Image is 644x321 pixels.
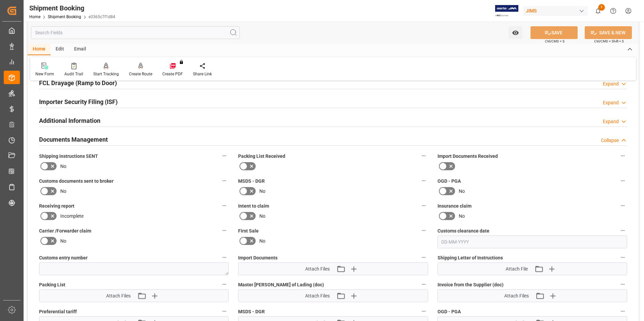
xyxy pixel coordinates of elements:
span: No [259,188,265,195]
button: SAVE & NEW [585,26,632,39]
div: Email [69,44,91,55]
button: OGD - PGA [618,307,627,316]
button: Import Documents Received [618,151,627,160]
button: Carrier /Forwarder claim [220,226,229,235]
span: Packing List [39,281,65,288]
div: Collapse [601,137,619,144]
button: Insurance claim [618,201,627,210]
span: MSDS - DGR [238,178,265,185]
button: JIMS [523,4,590,17]
input: Search Fields [31,26,240,39]
button: Shipping Letter of Instructions [618,253,627,262]
input: DD-MM-YYYY [438,236,627,248]
div: Edit [51,44,69,55]
span: Incomplete [60,213,84,220]
div: Home [28,44,51,55]
span: Insurance claim [438,203,472,210]
span: MSDS - DGR [238,308,265,315]
span: Receiving report [39,203,74,210]
a: Shipment Booking [48,14,81,19]
div: Audit Trail [64,71,83,77]
span: Ctrl/CMD + S [545,39,565,44]
span: Import Documents Received [438,153,498,160]
span: OGD - PGA [438,308,461,315]
span: First Sale [238,227,259,235]
span: Shipping instructions SENT [39,153,98,160]
button: MSDS - DGR [419,176,428,185]
span: Attach Files [106,292,131,299]
div: JIMS [523,6,588,16]
span: Preferential tariff [39,308,77,315]
span: No [60,238,66,245]
span: Customs documents sent to broker [39,178,114,185]
button: show 1 new notifications [590,3,606,19]
span: Customs entry number [39,254,88,261]
span: Intent to claim [238,203,269,210]
div: Expand [603,80,619,87]
span: Carrier /Forwarder claim [39,227,91,235]
span: No [259,213,265,220]
span: No [60,188,66,195]
button: open menu [509,26,522,39]
h2: Importer Security Filing (ISF) [39,97,118,106]
button: MSDS - DGR [419,307,428,316]
button: Customs clearance date [618,226,627,235]
span: 1 [598,4,605,11]
span: Invoice from the Supplier (doc) [438,281,504,288]
h2: FCL Drayage (Ramp to Door) [39,78,117,87]
span: No [60,163,66,170]
div: Expand [603,99,619,106]
h2: Documents Management [39,135,108,144]
span: Ctrl/CMD + Shift + S [594,39,624,44]
button: Receiving report [220,201,229,210]
span: Shipping Letter of Instructions [438,254,503,261]
span: Attach File [506,265,528,273]
button: Invoice from the Supplier (doc) [618,280,627,289]
button: Customs entry number [220,253,229,262]
button: Import Documents [419,253,428,262]
button: OGD - PGA [618,176,627,185]
span: Customs clearance date [438,227,489,235]
button: Shipping instructions SENT [220,151,229,160]
span: OGD - PGA [438,178,461,185]
span: Attach Files [305,265,330,273]
span: No [459,188,465,195]
span: No [259,238,265,245]
button: Master [PERSON_NAME] of Lading (doc) [419,280,428,289]
button: Packing List Received [419,151,428,160]
span: Attach Files [504,292,529,299]
button: Packing List [220,280,229,289]
button: Help Center [606,3,621,19]
button: Customs documents sent to broker [220,176,229,185]
img: Exertis%20JAM%20-%20Email%20Logo.jpg_1722504956.jpg [495,5,518,17]
a: Home [29,14,40,19]
div: Start Tracking [93,71,119,77]
h2: Additional Information [39,116,100,125]
button: First Sale [419,226,428,235]
span: Import Documents [238,254,278,261]
span: Master [PERSON_NAME] of Lading (doc) [238,281,324,288]
span: No [459,213,465,220]
div: Expand [603,118,619,125]
button: Preferential tariff [220,307,229,316]
button: SAVE [530,26,578,39]
div: Shipment Booking [29,3,115,13]
button: Intent to claim [419,201,428,210]
div: Create Route [129,71,152,77]
span: Attach Files [305,292,330,299]
div: New Form [35,71,54,77]
div: Share Link [193,71,212,77]
span: Packing List Received [238,153,285,160]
